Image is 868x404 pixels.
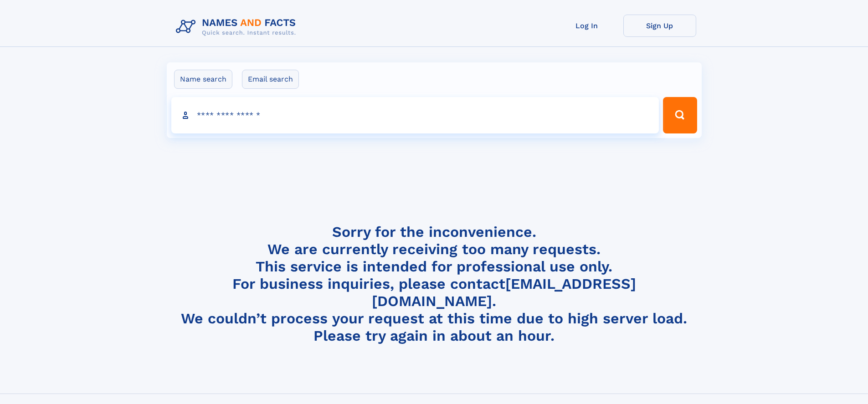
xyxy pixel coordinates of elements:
[242,70,299,89] label: Email search
[623,15,696,37] a: Sign Up
[172,15,303,39] img: Logo Names and Facts
[372,275,636,310] a: [EMAIL_ADDRESS][DOMAIN_NAME]
[172,223,696,345] h4: Sorry for the inconvenience. We are currently receiving too many requests. This service is intend...
[171,97,659,133] input: search input
[550,15,623,37] a: Log In
[663,97,697,133] button: Search Button
[174,70,232,89] label: Name search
